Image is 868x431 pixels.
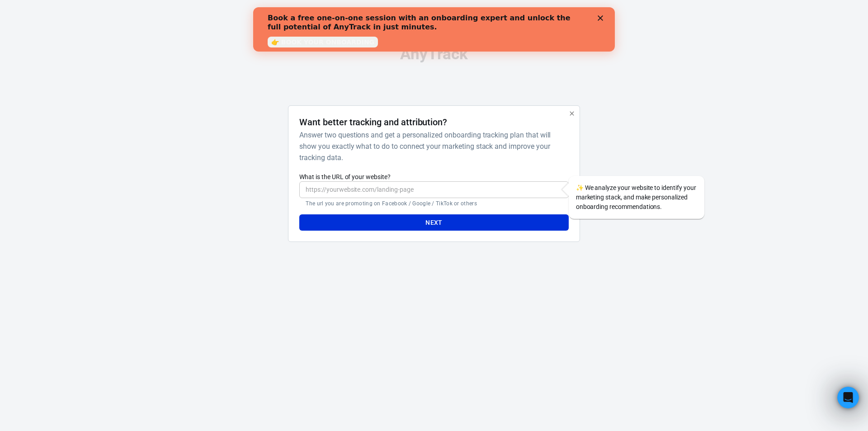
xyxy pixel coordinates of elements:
iframe: Intercom live chat [837,387,859,408]
input: https://yourwebsite.com/landing-page [299,181,568,198]
iframe: Intercom live chat banner [253,7,615,52]
span: sparkles [576,184,584,191]
h6: Answer two questions and get a personalized onboarding tracking plan that will show you exactly w... [299,129,565,163]
label: What is the URL of your website? [299,172,568,181]
div: Close [344,8,354,14]
p: The url you are promoting on Facebook / Google / TikTok or others [306,200,562,207]
div: We analyze your website to identify your marketing stack, and make personalized onboarding recomm... [569,176,704,219]
h4: Want better tracking and attribution? [299,117,447,128]
button: Next [299,214,568,231]
div: AnyTrack [208,46,660,62]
